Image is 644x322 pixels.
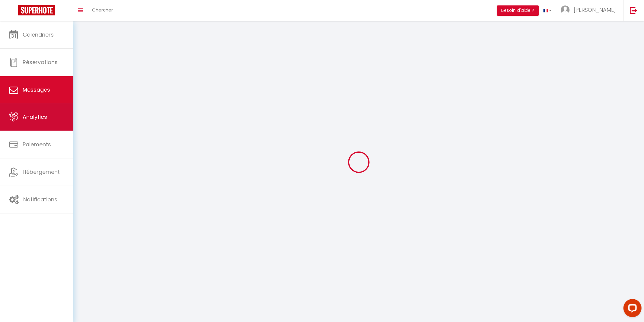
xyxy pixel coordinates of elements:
[23,31,54,38] span: Calendriers
[630,7,637,14] img: logout
[619,297,644,322] iframe: LiveChat chat widget
[18,5,55,15] img: Super Booking
[497,5,539,16] button: Besoin d'aide ?
[23,196,57,203] span: Notifications
[23,113,47,121] span: Analytics
[561,5,570,15] img: ...
[23,86,50,93] span: Messages
[23,58,58,66] span: Réservations
[92,7,113,13] span: Chercher
[23,168,60,176] span: Hébergement
[23,141,51,148] span: Paiements
[574,6,616,14] span: [PERSON_NAME]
